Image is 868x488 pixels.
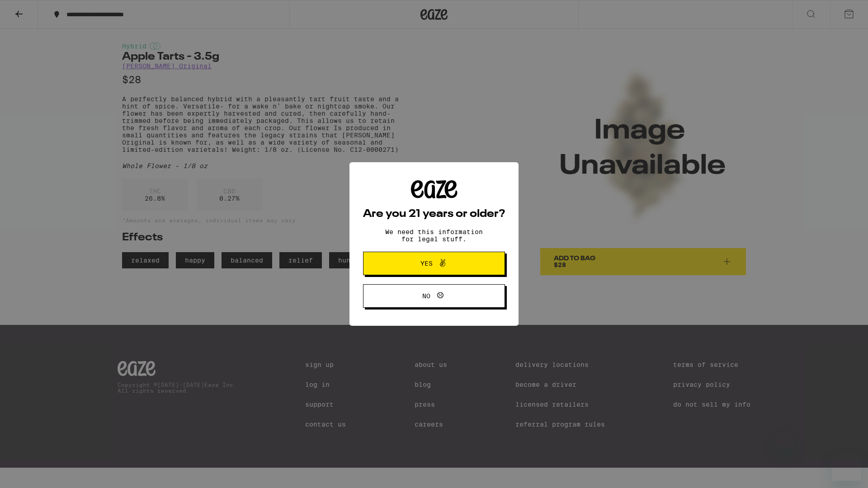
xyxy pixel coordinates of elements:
[422,293,430,299] span: No
[776,430,794,448] iframe: Close message
[363,252,505,275] button: Yes
[363,209,505,220] h2: Are you 21 years or older?
[832,452,861,481] iframe: Button to launch messaging window
[377,228,491,243] p: We need this information for legal stuff.
[363,284,505,308] button: No
[420,260,433,267] span: Yes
